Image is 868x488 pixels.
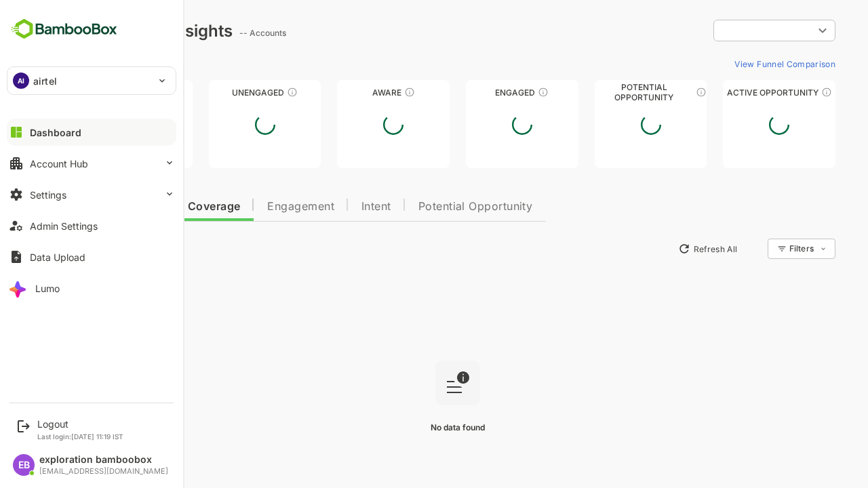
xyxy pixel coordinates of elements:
[490,87,501,98] div: These accounts are warm, further nurturing would qualify them to MQAs
[774,87,785,98] div: These accounts have open opportunities which might be at any of the Sales Stages
[7,150,176,177] button: Account Hub
[13,73,29,89] div: AI
[742,243,766,253] div: Filters
[290,87,402,98] div: Aware
[111,87,121,98] div: These accounts have not been engaged with for a defined time period
[46,201,193,212] span: Data Quality and Coverage
[675,87,788,98] div: Active Opportunity
[239,87,250,98] div: These accounts have not shown enough engagement and need nurturing
[7,16,121,42] img: BambooboxFullLogoMark.5f36c76dfaba33ec1ec1367b70bb1252.svg
[33,87,145,98] div: Unreached
[682,53,788,75] button: View Funnel Comparison
[371,201,486,212] span: Potential Opportunity
[37,432,123,441] p: Last login: [DATE] 11:19 IST
[30,127,81,138] div: Dashboard
[13,454,35,476] div: EB
[7,181,176,208] button: Settings
[357,87,368,98] div: These accounts have just entered the buying cycle and need further nurturing
[30,189,66,201] div: Settings
[741,237,788,261] div: Filters
[37,418,123,430] div: Logout
[30,220,98,232] div: Admin Settings
[7,119,176,146] button: Dashboard
[418,87,531,98] div: Engaged
[7,67,176,94] div: AIairtel
[7,212,176,239] button: Admin Settings
[547,87,660,98] div: Potential Opportunity
[33,21,185,41] div: Dashboard Insights
[39,454,168,466] div: exploration bamboobox
[30,158,88,169] div: Account Hub
[7,274,176,302] button: Lumo
[192,28,243,38] ag: -- Accounts
[30,251,85,263] div: Data Upload
[7,243,176,270] button: Data Upload
[625,238,696,260] button: Refresh All
[39,467,168,476] div: [EMAIL_ADDRESS][DOMAIN_NAME]
[33,74,57,88] p: airtel
[383,422,437,432] span: No data found
[33,237,132,261] button: New Insights
[161,87,274,98] div: Unengaged
[666,18,788,43] div: ​
[35,283,60,294] div: Lumo
[220,201,287,212] span: Engagement
[314,201,344,212] span: Intent
[648,87,659,98] div: These accounts are MQAs and can be passed on to Inside Sales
